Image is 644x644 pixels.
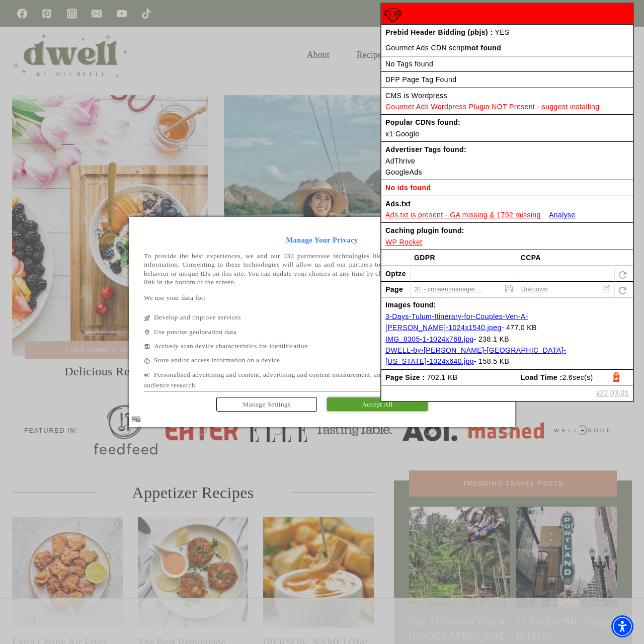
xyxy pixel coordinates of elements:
[385,285,403,293] strong: Page
[385,238,422,246] a: WP Rocket
[521,373,562,381] strong: Load Time :
[521,254,541,262] strong: CCPA
[517,281,614,297] td: Page CCPA Unknown { "version":1 ,"uspString":"1---" }
[385,312,566,366] gads_data: - 477.0 KB - 238.1 KB - 158.5 KB
[381,4,633,24] tr: Red - No tags found Red - false caching found Red - Ads.txt present but GA missing 1792 missing
[385,346,566,365] a: DWELL-by-[PERSON_NAME]-[GEOGRAPHIC_DATA]-[US_STATE]-1024x640.jpg
[467,44,501,52] b: not found
[385,335,474,343] a: IMG_8305-1-1024x768.jpg
[381,56,633,71] td: No Tags found
[410,281,517,297] td: Page 31 - consentmanager.net {"tcString":"CQXRZAAQXRZAAAfKtBENB7FgAAAAAEPgAAigAAATpgXAALAAcABUAC4...
[385,130,419,138] gads_data: x1 Google
[385,28,493,36] strong: Prebid Header Bidding (pbjs) :
[521,286,548,293] a: Unknown
[385,184,431,192] strong: No ids found
[385,301,436,309] strong: Images found:
[385,226,464,234] strong: Caching plugin found:
[385,103,599,111] span: Gourmet Ads Wordpress Plugin NOT Present - suggest installing
[549,211,576,219] a: Analyse
[381,88,633,115] td: CMS is Wordpress
[596,387,629,398] a: v22.03.01
[385,373,425,381] strong: Page Size :
[385,157,422,176] gads_data: AdThrive GoogleAds
[385,270,406,278] strong: Optze
[562,373,573,381] gads_data: 2.6
[385,200,411,208] strong: Ads.txt
[381,369,633,385] tr: Click to open Google Lighthouse page analysis
[517,369,633,385] td: sec(s)
[381,71,633,87] td: DFP Page Tag Found
[385,312,528,332] a: 3-Days-Tulum-Itinerary-for-Couples-Ven-A-[PERSON_NAME]-1024x1540.jpeg
[415,286,482,293] a: 31 - consentmanager....
[427,373,458,381] gads_data: 702.1 KB
[611,615,633,637] div: Accessibility Menu
[385,118,460,126] strong: Popular CDNs found:
[381,40,633,55] td: Gourmet Ads CDN script
[385,211,541,219] a: Ads.txt is present - GA missing & 1792 missing
[495,28,510,36] gads_data: YES
[384,6,402,24] img: wCtt+hfi+TtpgAAAABJRU5ErkJggg==
[414,254,435,262] strong: GDPR
[385,145,466,153] strong: Advertiser Tags found:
